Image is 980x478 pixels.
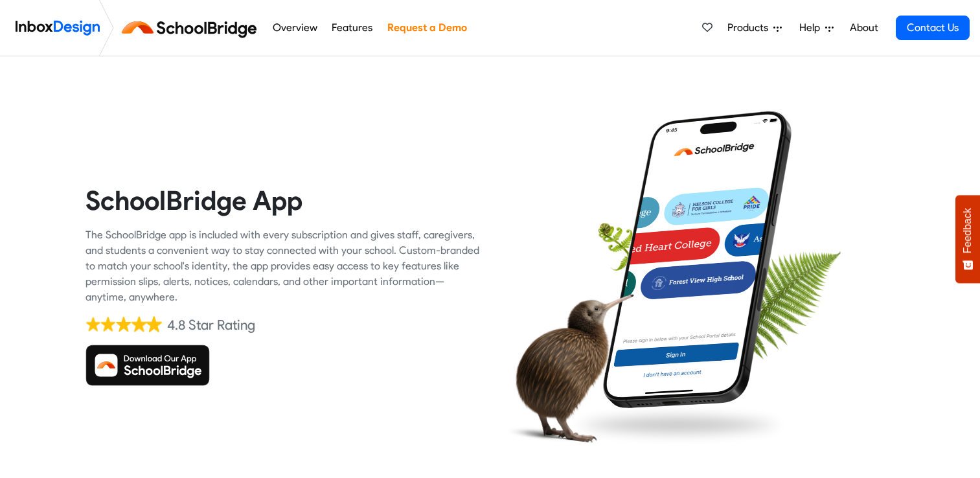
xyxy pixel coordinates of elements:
[167,315,255,335] div: 4.8 Star Rating
[85,345,210,386] img: Download SchoolBridge App
[328,15,376,41] a: Features
[727,20,773,36] span: Products
[500,282,634,453] img: kiwi_bird.png
[722,15,787,41] a: Products
[567,401,791,449] img: shadow.png
[846,15,882,41] a: About
[896,16,970,40] a: Contact Us
[119,12,265,43] img: schoolbridge logo
[269,15,321,41] a: Overview
[799,20,825,36] span: Help
[85,184,481,217] heading: SchoolBridge App
[962,208,974,253] span: Feedback
[383,15,470,41] a: Request a Demo
[85,227,481,305] div: The SchoolBridge app is included with every subscription and gives staff, caregivers, and student...
[794,15,839,41] a: Help
[955,195,980,283] button: Feedback - Show survey
[593,110,801,409] img: phone.png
